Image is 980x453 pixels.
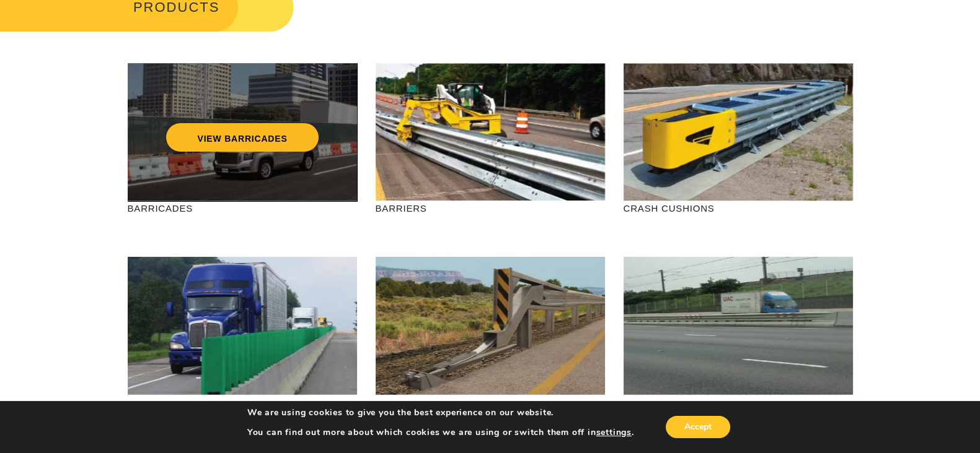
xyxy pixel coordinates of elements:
[624,201,853,215] p: CRASH CUSHIONS
[596,427,632,438] button: settings
[128,201,357,215] p: BARRICADES
[247,427,634,438] p: You can find out more about which cookies we are using or switch them off in .
[247,407,634,418] p: We are using cookies to give you the best experience on our website.
[166,123,318,152] a: VIEW BARRICADES
[666,416,730,438] button: Accept
[376,201,605,215] p: BARRIERS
